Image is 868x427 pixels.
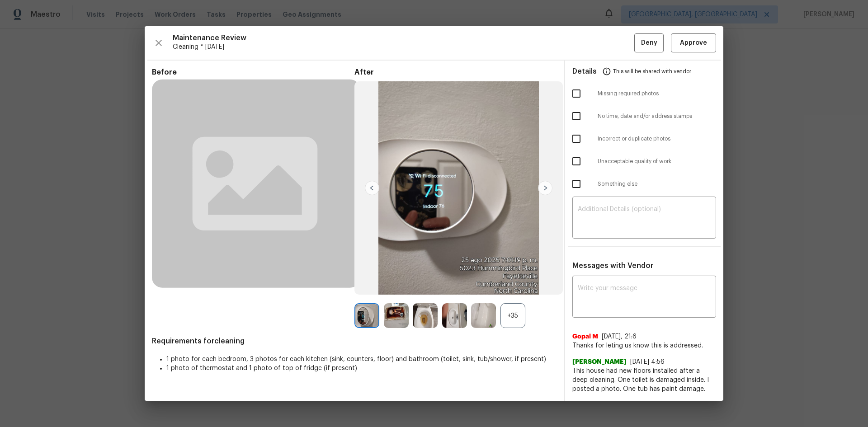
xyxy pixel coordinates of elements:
[572,332,598,341] span: Gopal M
[565,150,723,173] div: Unacceptable quality of work
[173,42,634,52] span: Cleaning * [DATE]
[630,359,665,365] span: [DATE] 4:56
[680,38,707,49] span: Approve
[173,33,634,42] span: Maintenance Review
[572,366,716,394] span: This house had new floors installed after a deep cleaning. One toilet is damaged inside. I posted...
[641,38,657,49] span: Deny
[365,181,379,195] img: left-chevron-button-url
[598,90,716,98] span: Missing required photos
[565,82,723,105] div: Missing required photos
[538,181,552,195] img: right-chevron-button-url
[565,105,723,127] div: No time, date and/or address stamps
[166,355,557,364] li: 1 photo for each bedroom, 3 photos for each kitchen (sink, counters, floor) and bathroom (toilet,...
[500,303,525,328] div: +35
[671,33,716,53] button: Approve
[565,127,723,150] div: Incorrect or duplicate photos
[598,180,716,188] span: Something else
[598,158,716,165] span: Unacceptable quality of work
[572,341,716,350] span: Thanks for leting us know this is addressed.
[572,357,627,366] span: [PERSON_NAME]
[598,135,716,143] span: Incorrect or duplicate photos
[598,113,716,120] span: No time, date and/or address stamps
[166,364,557,373] li: 1 photo of thermostat and 1 photo of top of fridge (if present)
[602,333,637,340] span: [DATE], 21:6
[634,33,664,53] button: Deny
[572,262,653,269] span: Messages with Vendor
[152,68,354,77] span: Before
[565,173,723,195] div: Something else
[613,61,691,82] span: This will be shared with vendor
[572,61,597,82] span: Details
[354,68,557,77] span: After
[152,337,557,346] span: Requirements for cleaning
